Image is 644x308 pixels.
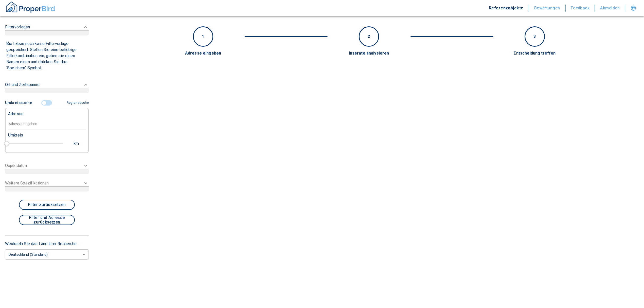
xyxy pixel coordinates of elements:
button: Filter zurücksetzen [19,200,75,210]
button: Bewertungen [529,5,566,12]
button: Regionssuche [67,100,89,106]
p: 1 [202,33,204,40]
button: Filter und Adresse zurücksetzen [19,215,75,225]
p: 2 [368,33,370,40]
div: Filtervorlagen [5,19,89,41]
button: Referenzobjekte [484,5,529,12]
p: Ort und Zeitspanne [5,82,40,88]
div: Objektdaten [5,160,89,177]
p: Objektdaten [5,163,27,169]
button: Feedback [566,5,595,12]
button: Abmelden [595,5,625,12]
input: Adresse eingeben [8,118,86,130]
div: Filtervorlagen [5,41,89,73]
button: ProperBird Logo and Home Button [5,1,56,15]
div: Inserate analysieren [307,50,431,56]
div: Ort und Zeitspanne [5,77,89,98]
div: Filtervorlagen [5,98,89,156]
p: Weitere Spezifikationen [5,180,49,186]
p: Adresse [8,111,24,117]
div: Weitere Spezifikationen [5,177,89,195]
div: Deutschland (Standard) [5,248,89,261]
p: Sie haben noch keine Filtervorlage gespeichert. Stellen Sie eine beliebige Filterkombination ein,... [6,41,87,71]
p: Umkreis [8,132,23,138]
p: Wechseln Sie das Land ihrer Recherche: [5,241,89,247]
div: Adresse eingeben [141,50,265,56]
p: 3 [533,33,536,40]
div: km [75,140,80,147]
p: Filtervorlagen [5,24,30,30]
button: Umkreissuche [5,99,32,106]
div: Entscheidung treffen [473,50,597,56]
img: ProperBird Logo and Home Button [5,1,56,13]
button: km [65,140,81,147]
